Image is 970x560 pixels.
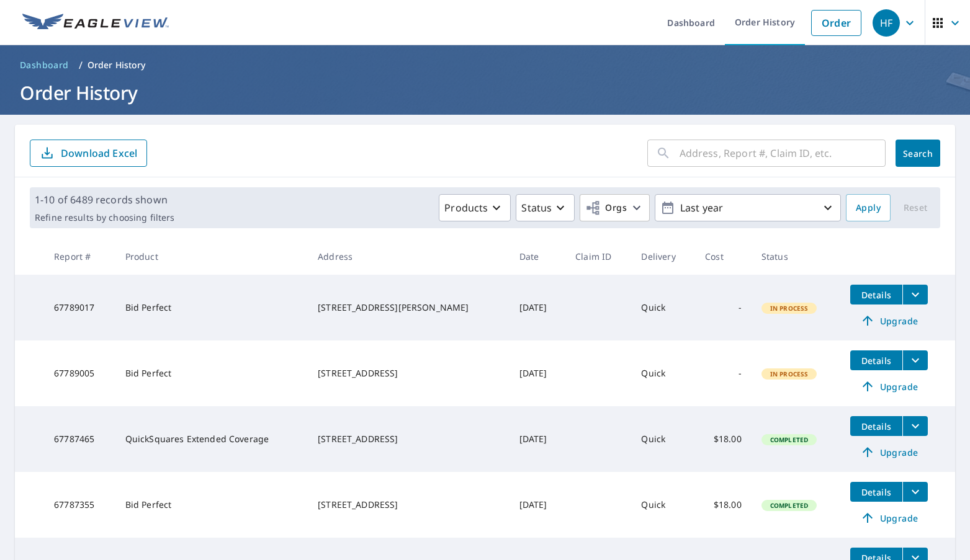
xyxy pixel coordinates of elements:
[521,200,552,215] p: Status
[850,508,928,528] a: Upgrade
[655,194,841,221] button: Last year
[631,340,695,406] td: Quick
[15,55,74,75] a: Dashboard
[318,499,499,511] div: [STREET_ADDRESS]
[902,482,928,502] button: filesDropdownBtn-67787355
[79,58,83,73] li: /
[846,194,891,221] button: Apply
[695,238,752,275] th: Cost
[61,146,137,160] p: Download Excel
[44,406,115,472] td: 67787465
[858,313,920,328] span: Upgrade
[763,304,816,313] span: In Process
[850,350,902,370] button: detailsBtn-67789005
[850,416,902,436] button: detailsBtn-67787465
[565,238,631,275] th: Claim ID
[510,472,566,538] td: [DATE]
[858,420,895,432] span: Details
[695,472,752,538] td: $18.00
[30,140,147,167] button: Download Excel
[631,472,695,538] td: Quick
[444,200,488,215] p: Products
[695,406,752,472] td: $18.00
[44,238,115,275] th: Report #
[44,275,115,340] td: 67789017
[858,445,920,460] span: Upgrade
[850,376,928,396] a: Upgrade
[850,285,902,304] button: detailsBtn-67789017
[115,406,308,472] td: QuickSquares Extended Coverage
[115,275,308,340] td: Bid Perfect
[115,238,308,275] th: Product
[675,197,820,219] p: Last year
[510,238,566,275] th: Date
[631,275,695,340] td: Quick
[763,501,815,510] span: Completed
[580,194,650,221] button: Orgs
[902,285,928,304] button: filesDropdownBtn-67789017
[631,406,695,472] td: Quick
[308,238,509,275] th: Address
[905,148,930,159] span: Search
[15,55,955,75] nav: breadcrumb
[516,194,575,221] button: Status
[439,194,511,221] button: Products
[858,510,920,525] span: Upgrade
[752,238,840,275] th: Status
[873,9,900,37] div: HF
[510,406,566,472] td: [DATE]
[88,59,146,71] p: Order History
[902,416,928,436] button: filesDropdownBtn-67787465
[858,289,895,301] span: Details
[631,238,695,275] th: Delivery
[902,350,928,370] button: filesDropdownBtn-67789005
[15,80,955,105] h1: Order History
[318,301,499,314] div: [STREET_ADDRESS][PERSON_NAME]
[22,14,169,32] img: EV Logo
[115,340,308,406] td: Bid Perfect
[858,355,895,367] span: Details
[115,472,308,538] td: Bid Perfect
[850,442,928,462] a: Upgrade
[510,275,566,340] td: [DATE]
[35,192,174,207] p: 1-10 of 6489 records shown
[763,435,815,444] span: Completed
[850,482,902,502] button: detailsBtn-67787355
[811,10,861,36] a: Order
[858,486,895,498] span: Details
[763,370,816,378] span: In Process
[850,311,928,331] a: Upgrade
[896,140,940,167] button: Search
[44,340,115,406] td: 67789005
[510,340,566,406] td: [DATE]
[856,200,881,216] span: Apply
[44,472,115,538] td: 67787355
[858,379,920,394] span: Upgrade
[695,275,752,340] td: -
[318,433,499,445] div: [STREET_ADDRESS]
[20,59,69,71] span: Dashboard
[35,212,174,223] p: Refine results by choosing filters
[680,136,886,171] input: Address, Report #, Claim ID, etc.
[585,200,627,216] span: Orgs
[695,340,752,406] td: -
[318,367,499,380] div: [STREET_ADDRESS]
